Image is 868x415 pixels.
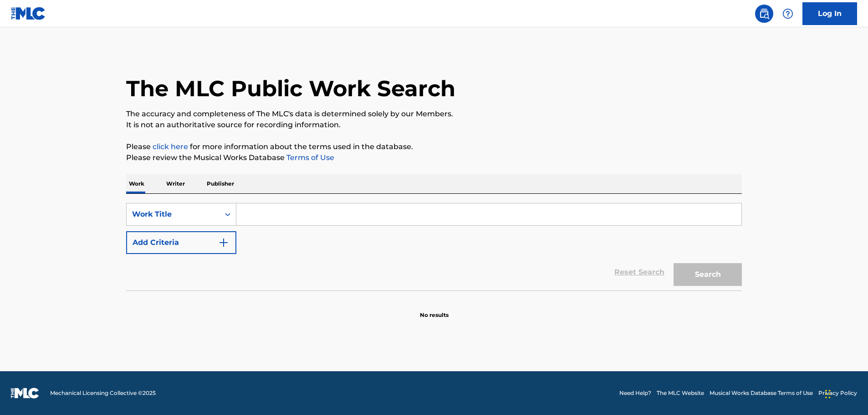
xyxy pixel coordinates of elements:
[755,5,773,23] a: Public Search
[126,141,742,152] p: Please for more information about the terms used in the database.
[126,152,742,163] p: Please review the Musical Works Database
[126,174,147,193] p: Work
[204,174,237,193] p: Publisher
[619,389,651,397] a: Need Help?
[126,203,742,290] form: Search Form
[153,142,188,151] a: click here
[822,371,868,415] iframe: Chat Widget
[285,153,334,162] a: Terms of Use
[420,300,449,319] p: No results
[218,237,229,248] img: 9d2ae6d4665cec9f34b9.svg
[126,75,455,102] h1: The MLC Public Work Search
[126,109,742,119] p: The accuracy and completeness of The MLC's data is determined solely by our Members.
[50,389,156,397] span: Mechanical Licensing Collective © 2025
[818,389,857,397] a: Privacy Policy
[11,388,39,399] img: logo
[802,2,857,25] a: Log In
[126,231,236,254] button: Add Criteria
[132,209,214,220] div: Work Title
[163,174,188,193] p: Writer
[759,8,770,19] img: search
[825,380,831,408] div: Drag
[126,119,742,130] p: It is not an authoritative source for recording information.
[710,389,813,397] a: Musical Works Database Terms of Use
[779,5,797,23] div: Help
[782,8,793,19] img: help
[657,389,704,397] a: The MLC Website
[11,7,46,20] img: MLC Logo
